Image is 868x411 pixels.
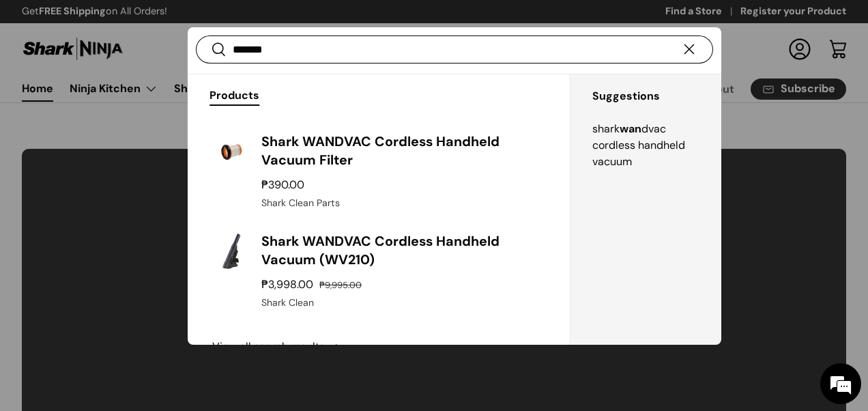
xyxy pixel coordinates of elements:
[570,115,721,175] a: sharkwandvac cordless handheld vacuum
[261,232,545,270] h3: Shark WANDVAC Cordless Handheld Vacuum (WV210)
[188,122,570,221] a: Shark WANDVAC Cordless Handheld Vacuum Filter ₱390.00 Shark Clean Parts
[261,296,545,310] div: Shark Clean
[319,279,362,291] s: ₱9,995.00
[188,321,570,378] button: View all search results
[261,277,317,292] strong: ₱3,998.00
[209,80,259,111] button: Products
[188,221,570,321] a: Shark WANDVAC Cordless Handheld Vacuum (WV210) ₱3,998.00 ₱9,995.00 Shark Clean
[592,122,685,169] span: dvac cordless handheld vacuum
[592,83,721,110] h3: Suggestions
[261,132,545,170] h3: Shark WANDVAC Cordless Handheld Vacuum Filter
[261,196,545,210] div: Shark Clean Parts
[261,178,308,192] strong: ₱390.00
[620,122,641,136] mark: wan
[592,122,620,136] span: shark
